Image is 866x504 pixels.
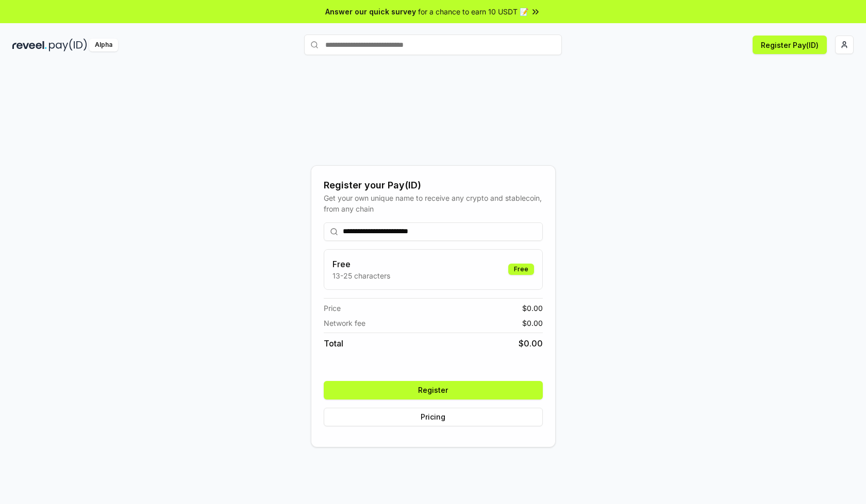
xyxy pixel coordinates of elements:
span: for a chance to earn 10 USDT 📝 [418,6,528,17]
img: reveel_dark [12,39,47,51]
h3: Free [332,258,390,270]
span: Total [324,337,343,350]
div: Get your own unique name to receive any crypto and stablecoin, from any chain [324,193,543,214]
span: $ 0.00 [522,318,543,328]
button: Register Pay(ID) [753,36,827,54]
button: Register [324,381,543,399]
span: $ 0.00 [519,337,543,350]
span: Answer our quick survey [325,6,416,17]
p: 13-25 characters [332,270,390,281]
span: Network fee [324,318,365,328]
div: Alpha [89,39,118,51]
button: Pricing [324,408,543,426]
img: pay_id [49,39,87,51]
div: Register your Pay(ID) [324,178,543,193]
span: Price [324,303,341,314]
span: $ 0.00 [522,303,543,314]
div: Free [508,264,534,275]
